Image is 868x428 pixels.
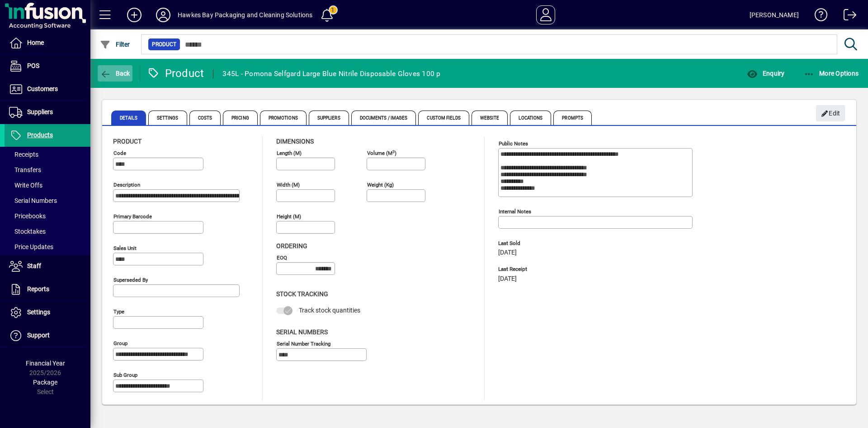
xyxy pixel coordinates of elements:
[90,65,140,82] app-page-header-button: Back
[5,324,90,347] a: Support
[351,111,416,125] span: Documents / Images
[26,360,65,367] span: Financial Year
[277,255,287,261] mat-label: EOQ
[816,105,845,121] button: Edit
[498,275,517,283] span: [DATE]
[149,7,178,23] button: Profile
[499,208,531,215] mat-label: Internal Notes
[111,111,146,125] span: Details
[276,242,307,250] span: Ordering
[113,245,137,251] mat-label: Sales unit
[498,266,634,272] span: Last Receipt
[837,2,857,31] a: Logout
[5,101,90,124] a: Suppliers
[98,65,132,82] button: Back
[113,150,126,156] mat-label: Code
[498,240,634,246] span: Last Sold
[148,111,187,125] span: Settings
[113,213,152,220] mat-label: Primary barcode
[27,308,50,316] span: Settings
[277,150,302,156] mat-label: Length (m)
[498,249,517,256] span: [DATE]
[5,162,90,178] a: Transfers
[152,40,176,49] span: Product
[5,147,90,162] a: Receipts
[113,372,137,378] mat-label: Sub group
[802,65,861,82] button: More Options
[747,70,784,77] span: Enquiry
[750,8,799,22] div: [PERSON_NAME]
[5,301,90,324] a: Settings
[472,111,508,125] span: Website
[147,66,204,81] div: Product
[260,111,307,125] span: Promotions
[299,307,360,314] span: Track stock quantities
[98,36,132,53] button: Filter
[113,308,124,315] mat-label: Type
[9,182,42,189] span: Write Offs
[27,85,58,92] span: Customers
[178,8,313,22] div: Hawkes Bay Packaging and Cleaning Solutions
[5,193,90,208] a: Serial Numbers
[367,182,394,188] mat-label: Weight (Kg)
[223,111,258,125] span: Pricing
[113,182,140,188] mat-label: Description
[5,278,90,301] a: Reports
[9,228,46,235] span: Stocktakes
[222,67,440,81] div: 345L - Pomona Selfgard Large Blue Nitrile Disposable Gloves 100 p
[9,151,38,158] span: Receipts
[9,212,46,220] span: Pricebooks
[9,243,53,250] span: Price Updates
[27,285,49,293] span: Reports
[113,340,127,346] mat-label: Group
[5,239,90,255] a: Price Updates
[804,70,859,77] span: More Options
[27,332,50,339] span: Support
[808,2,828,31] a: Knowledge Base
[821,106,840,121] span: Edit
[276,138,314,145] span: Dimensions
[27,108,53,115] span: Suppliers
[276,328,328,336] span: Serial Numbers
[27,39,44,46] span: Home
[9,166,41,173] span: Transfers
[5,208,90,224] a: Pricebooks
[100,41,130,48] span: Filter
[367,150,396,156] mat-label: Volume (m )
[309,111,349,125] span: Suppliers
[27,131,53,139] span: Products
[276,290,328,298] span: Stock Tracking
[510,111,551,125] span: Locations
[33,379,57,386] span: Package
[499,140,528,147] mat-label: Public Notes
[27,62,39,69] span: POS
[5,178,90,193] a: Write Offs
[100,70,130,77] span: Back
[418,111,469,125] span: Custom Fields
[277,340,330,346] mat-label: Serial Number tracking
[120,7,149,23] button: Add
[9,197,57,204] span: Serial Numbers
[113,277,148,283] mat-label: Superseded by
[27,262,41,269] span: Staff
[392,149,395,154] sup: 3
[5,32,90,54] a: Home
[113,138,142,145] span: Product
[5,55,90,77] a: POS
[553,111,592,125] span: Prompts
[189,111,221,125] span: Costs
[277,182,300,188] mat-label: Width (m)
[277,213,301,220] mat-label: Height (m)
[5,255,90,278] a: Staff
[5,78,90,101] a: Customers
[745,65,787,82] button: Enquiry
[5,224,90,239] a: Stocktakes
